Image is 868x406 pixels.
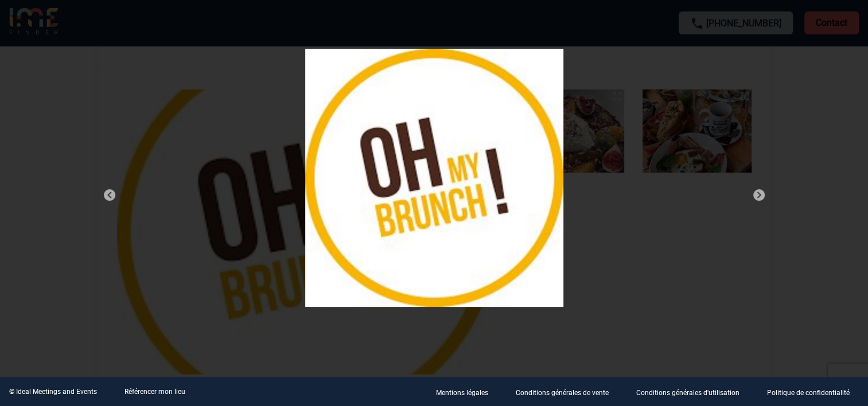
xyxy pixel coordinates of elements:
a: Mentions légales [427,387,507,397]
p: Mentions légales [436,389,488,397]
p: Conditions générales d'utilisation [636,389,739,397]
p: Politique de confidentialité [767,389,850,397]
a: Référencer mon lieu [124,388,185,396]
a: Politique de confidentialité [758,387,868,397]
p: Conditions générales de vente [516,389,609,397]
a: Conditions générales d'utilisation [627,387,758,397]
div: © Ideal Meetings and Events [9,388,97,396]
a: Conditions générales de vente [507,387,627,397]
